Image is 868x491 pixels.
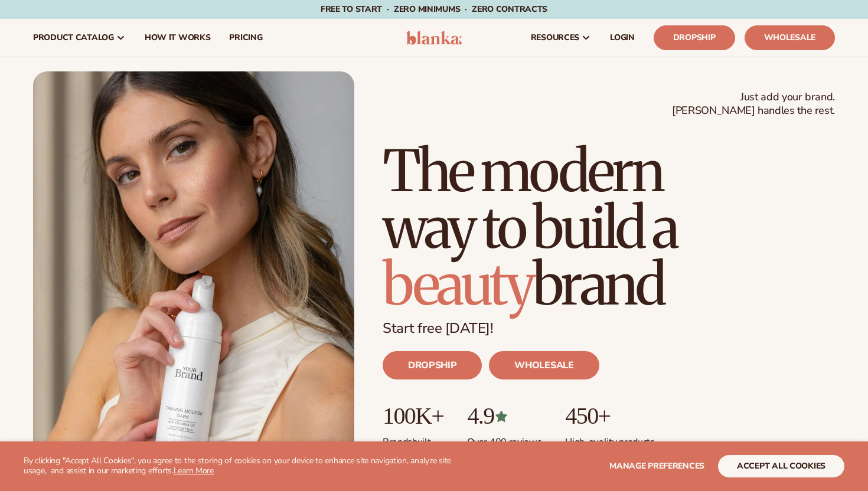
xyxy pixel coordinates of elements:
span: Manage preferences [609,460,704,472]
p: High-quality products [565,429,654,449]
span: LOGIN [610,33,635,42]
span: pricing [229,33,262,42]
a: How It Works [135,19,220,57]
span: resources [531,33,579,42]
button: accept all cookies [718,455,844,477]
button: Manage preferences [609,455,704,477]
a: pricing [220,19,272,57]
p: 100K+ [383,403,443,429]
a: LOGIN [601,19,644,57]
span: Just add your brand. [PERSON_NAME] handles the rest. [672,90,835,118]
h1: The modern way to build a brand [383,143,835,313]
p: 4.9 [467,403,541,429]
a: DROPSHIP [383,351,482,379]
p: 450+ [565,403,654,429]
a: Dropship [654,25,735,50]
a: resources [521,19,601,57]
p: Brands built [383,429,443,449]
a: Wholesale [745,25,835,50]
span: beauty [383,249,533,320]
span: How It Works [145,33,211,42]
img: Blanka hero private label beauty Female holding tanning mousse [33,71,354,476]
span: product catalog [33,33,114,42]
a: Learn More [174,465,214,476]
img: logo [406,31,462,45]
p: Start free [DATE]! [383,320,835,337]
span: Free to start · ZERO minimums · ZERO contracts [321,4,547,15]
a: WHOLESALE [489,351,599,379]
a: product catalog [24,19,135,57]
p: Over 400 reviews [467,429,541,449]
p: By clicking "Accept All Cookies", you agree to the storing of cookies on your device to enhance s... [24,456,461,476]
